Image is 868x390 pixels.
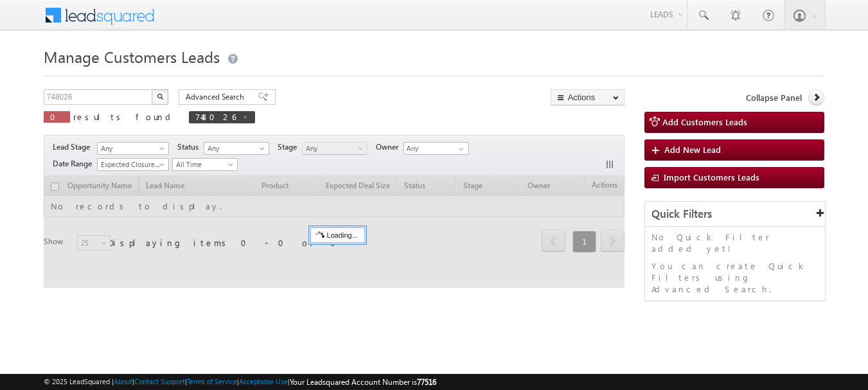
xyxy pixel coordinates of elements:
[172,158,238,171] a: All Time
[645,202,826,227] div: Quick Filters
[376,141,403,153] span: Owner
[403,142,469,155] input: Type to Search
[157,93,163,100] img: Search
[664,172,759,182] span: Import Customers Leads
[186,91,248,103] span: Advanced Search
[662,116,747,127] span: Add Customers Leads
[134,377,185,386] a: Contact Support
[98,143,164,154] span: Any
[551,89,624,105] button: Actions
[204,143,265,154] span: Any
[44,46,220,67] span: Manage Customers Leads
[302,142,368,155] a: Any
[97,142,169,155] a: Any
[290,377,436,387] span: Your Leadsquared Account Number is
[50,111,64,122] span: 0
[73,111,175,122] span: results found
[651,260,819,295] p: You can create Quick Filters using Advanced Search.
[417,377,436,387] span: 77516
[53,141,95,153] span: Lead Stage
[651,231,819,254] p: No Quick Filter added yet!
[53,158,97,170] span: Date Range
[173,159,234,170] span: All Time
[114,377,132,386] a: About
[195,111,236,122] span: 748026
[303,143,364,154] span: Any
[746,92,802,103] span: Collapse Panel
[452,143,468,155] a: Show All Items
[239,377,288,386] a: Acceptable Use
[187,377,237,386] a: Terms of Service
[44,376,436,388] span: © 2025 LeadSquared | | | | |
[98,159,164,170] span: Expected Closure Date
[310,227,365,243] div: Loading...
[204,142,269,155] a: Any
[97,158,169,171] a: Expected Closure Date
[278,141,302,153] span: Stage
[664,144,721,155] span: Add New Lead
[177,141,204,153] span: Status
